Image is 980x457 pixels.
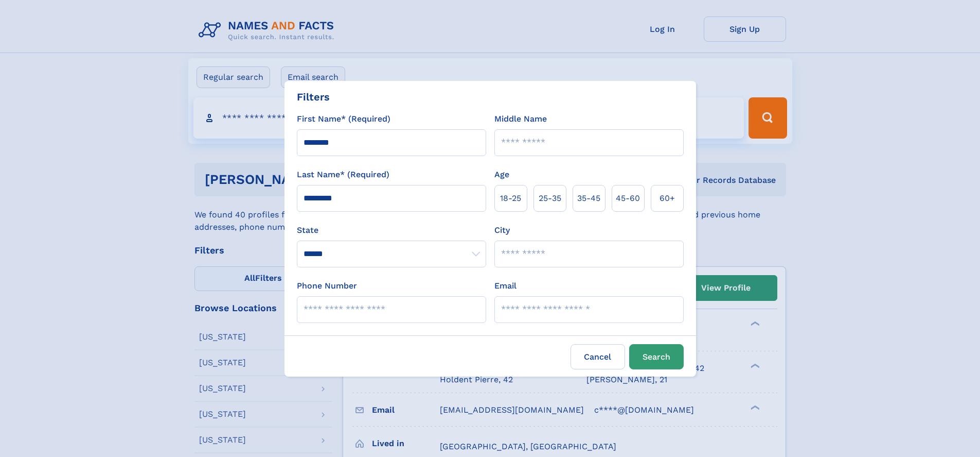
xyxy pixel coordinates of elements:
[297,89,330,105] div: Filters
[629,344,684,369] button: Search
[616,192,640,205] span: 45‑60
[297,280,357,292] label: Phone Number
[571,344,625,369] label: Cancel
[660,192,675,205] span: 60+
[297,113,390,125] label: First Name* (Required)
[539,192,561,205] span: 25‑35
[494,113,547,125] label: Middle Name
[500,192,521,205] span: 18‑25
[297,224,486,236] label: State
[494,168,509,181] label: Age
[494,280,516,292] label: Email
[494,224,510,236] label: City
[297,168,389,181] label: Last Name* (Required)
[577,192,600,205] span: 35‑45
